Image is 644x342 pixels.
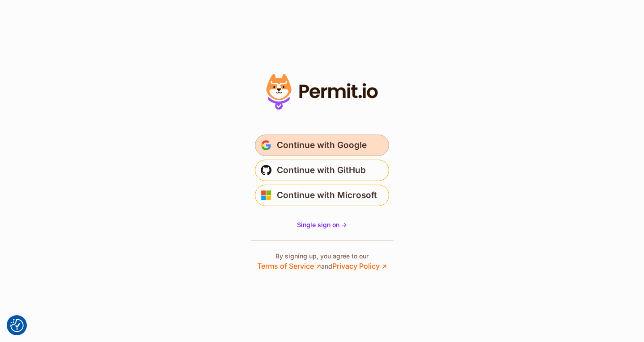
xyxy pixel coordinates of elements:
[257,262,321,270] a: Terms of Service ↗
[297,221,347,228] span: Single sign on ->
[277,163,366,177] span: Continue with GitHub
[257,252,387,271] p: By signing up, you agree to our and
[277,188,377,203] span: Continue with Microsoft
[10,319,24,332] img: Revisit consent button
[297,220,347,229] a: Single sign on ->
[255,185,389,206] button: Continue with Microsoft
[277,138,367,152] span: Continue with Google
[332,262,387,270] a: Privacy Policy ↗
[255,135,389,156] button: Continue with Google
[10,319,24,332] button: Consent Preferences
[255,160,389,181] button: Continue with GitHub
